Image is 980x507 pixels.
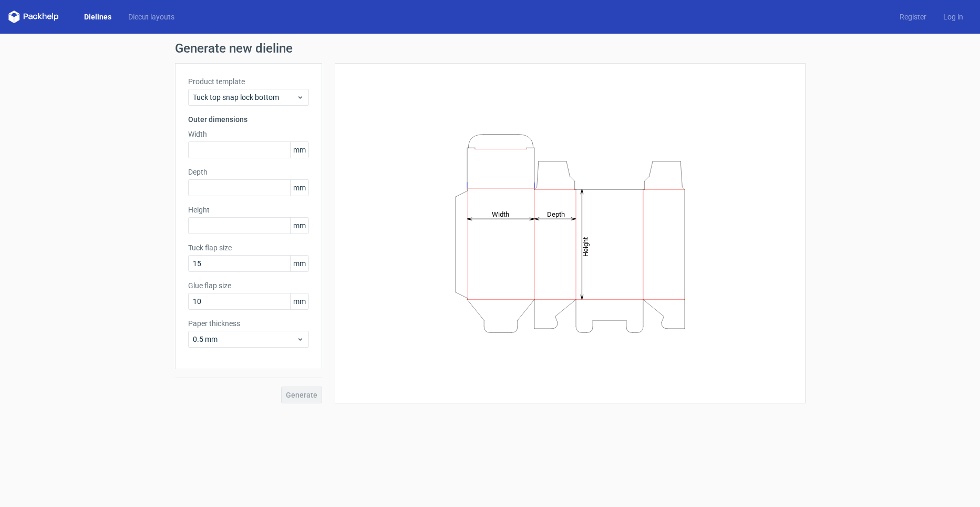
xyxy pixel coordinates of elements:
tspan: Depth [547,210,565,218]
tspan: Height [582,237,590,256]
a: Register [891,12,935,22]
tspan: Width [491,210,509,218]
label: Product template [188,76,309,87]
h3: Outer dimensions [188,114,309,125]
label: Height [188,205,309,215]
span: mm [290,218,308,234]
label: Glue flap size [188,280,309,291]
span: Tuck top snap lock bottom [193,92,296,103]
span: mm [290,180,308,196]
span: 0.5 mm [193,334,296,344]
h1: Generate new dieline [175,42,806,55]
span: mm [290,142,308,158]
label: Tuck flap size [188,242,309,253]
label: Paper thickness [188,318,309,329]
a: Dielines [76,12,120,22]
span: mm [290,256,308,271]
label: Width [188,129,309,139]
label: Depth [188,167,309,177]
a: Log in [935,12,972,22]
a: Diecut layouts [120,12,183,22]
span: mm [290,293,308,309]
